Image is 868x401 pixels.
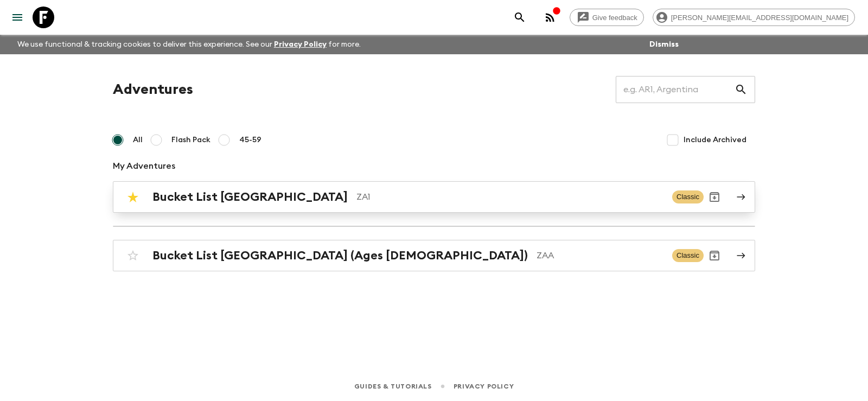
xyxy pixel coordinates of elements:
[570,9,644,26] a: Give feedback
[509,7,531,28] button: search adventures
[274,41,327,48] a: Privacy Policy
[113,240,755,271] a: Bucket List [GEOGRAPHIC_DATA] (Ages [DEMOGRAPHIC_DATA])ZAAClassicArchive
[653,9,855,26] div: [PERSON_NAME][EMAIL_ADDRESS][DOMAIN_NAME]
[171,135,210,145] span: Flash Pack
[152,249,528,263] h2: Bucket List [GEOGRAPHIC_DATA] (Ages [DEMOGRAPHIC_DATA])
[616,74,735,105] input: e.g. AR1, Argentina
[665,14,854,22] span: [PERSON_NAME][EMAIL_ADDRESS][DOMAIN_NAME]
[454,380,514,392] a: Privacy Policy
[647,37,681,52] button: Dismiss
[113,160,755,173] p: My Adventures
[152,190,348,204] h2: Bucket List [GEOGRAPHIC_DATA]
[586,14,643,22] span: Give feedback
[354,380,432,392] a: Guides & Tutorials
[133,135,143,145] span: All
[537,249,663,262] p: ZAA
[113,181,755,213] a: Bucket List [GEOGRAPHIC_DATA]ZA1ClassicArchive
[239,135,261,145] span: 45-59
[113,79,193,100] h1: Adventures
[356,190,663,203] p: ZA1
[684,135,746,145] span: Include Archived
[672,190,704,203] span: Classic
[704,186,725,208] button: Archive
[7,7,28,28] button: menu
[13,35,365,54] p: We use functional & tracking cookies to deliver this experience. See our for more.
[672,249,704,262] span: Classic
[704,245,725,266] button: Archive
